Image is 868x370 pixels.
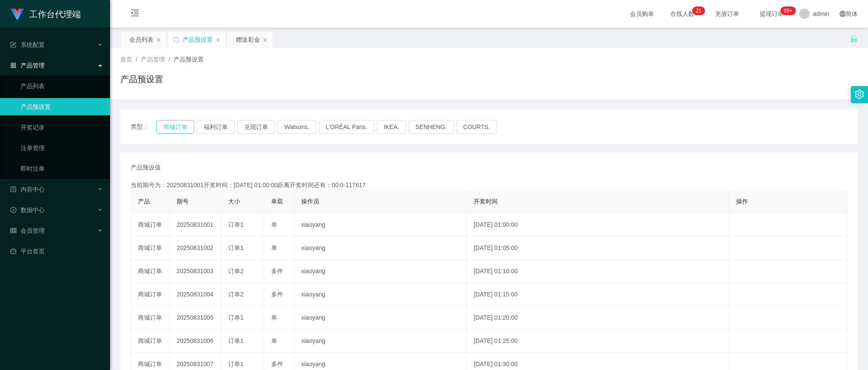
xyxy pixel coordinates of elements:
td: 20250831002 [170,237,221,260]
span: 订单1 [228,361,244,367]
p: 1 [699,6,702,15]
span: 操作 [736,198,748,205]
span: 订单1 [228,337,244,344]
sup: 1039 [780,6,796,15]
i: 图标: check-circle-o [10,207,16,213]
span: 操作员 [301,198,319,205]
span: 订单1 [228,314,244,321]
span: 单 [271,337,277,344]
button: 商城订单 [156,120,194,134]
i: 图标: setting [855,89,864,99]
td: 商城订单 [131,260,170,283]
i: 图标: appstore-o [10,62,16,68]
a: 产品预设置 [21,98,103,115]
i: 图标: sync [173,37,179,43]
span: 产品管理 [141,56,165,63]
span: 在线人数 [666,11,699,17]
span: 首页 [120,56,132,63]
h1: 工作台代理端 [29,0,81,28]
i: 图标: unlock [850,35,858,43]
td: 商城订单 [131,283,170,306]
p: 2 [696,6,699,15]
td: [DATE] 01:00:00 [467,213,729,237]
button: SENHENG. [409,120,454,134]
td: 商城订单 [131,306,170,330]
button: Watsons. [278,120,316,134]
td: 商城订单 [131,237,170,260]
span: / [168,56,170,63]
td: 商城订单 [131,330,170,353]
span: 订单1 [228,244,244,251]
a: 即时注单 [21,160,103,177]
span: 期号 [177,198,189,205]
a: 开奖记录 [21,119,103,136]
div: 赠送彩金 [236,31,260,48]
button: IKEA. [377,120,406,134]
span: 内容中心 [10,186,45,193]
span: 多件 [271,291,283,298]
span: 单双 [271,198,283,205]
button: COURTS. [456,120,497,134]
span: 单 [271,314,277,321]
td: xiaoyang [294,283,467,306]
td: [DATE] 01:05:00 [467,237,729,260]
span: 多件 [271,268,283,274]
button: L'ORÉAL Paris. [319,120,374,134]
span: 订单1 [228,221,244,228]
sup: 21 [692,6,705,15]
a: 注单管理 [21,139,103,157]
td: xiaoyang [294,213,467,237]
td: 20250831003 [170,260,221,283]
span: 充值订单 [711,11,743,17]
span: / [136,56,138,63]
div: 产品预设置 [183,31,213,48]
td: xiaoyang [294,260,467,283]
span: 单 [271,221,277,228]
img: logo.9652507e.png [10,9,24,21]
i: 图标: profile [10,186,16,192]
button: 兑现订单 [237,120,275,134]
span: 大小 [228,198,240,205]
td: [DATE] 01:15:00 [467,283,729,306]
td: [DATE] 01:10:00 [467,260,729,283]
td: 商城订单 [131,213,170,237]
span: 订单2 [228,291,244,298]
td: xiaoyang [294,237,467,260]
span: 系统配置 [10,41,45,48]
span: 开奖时间 [474,198,498,205]
td: xiaoyang [294,306,467,330]
td: 20250831001 [170,213,221,237]
i: 图标: close [215,37,220,43]
span: 订单2 [228,268,244,274]
span: 提现订单 [755,11,788,17]
span: 会员管理 [10,227,45,234]
span: 产品预设值 [131,163,161,172]
span: 产品管理 [10,62,45,69]
span: 产品预设置 [174,56,204,63]
span: 数据中心 [10,207,45,213]
i: 图标: close [263,37,268,43]
i: 图标: close [156,37,161,43]
td: 20250831005 [170,306,221,330]
td: xiaoyang [294,330,467,353]
div: 会员列表 [129,31,153,48]
a: 产品列表 [21,77,103,95]
a: 工作台代理端 [10,10,81,17]
span: 产品 [138,198,150,205]
span: 类型： [131,120,156,134]
span: 多件 [271,361,283,367]
i: 图标: global [840,11,846,17]
i: 图标: form [10,42,16,48]
td: [DATE] 01:25:00 [467,330,729,353]
button: 福利订单 [197,120,235,134]
td: [DATE] 01:20:00 [467,306,729,330]
td: 20250831006 [170,330,221,353]
span: 单 [271,244,277,251]
i: 图标: table [10,228,16,234]
h1: 产品预设置 [120,73,163,86]
i: 图标: menu-fold [120,0,150,28]
a: 图标: dashboard平台首页 [10,243,103,260]
div: 当前期号为：20250831001开奖时间：[DATE] 01:00:00距离开奖时间还有：00:0-117617 [131,181,847,190]
td: 20250831004 [170,283,221,306]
